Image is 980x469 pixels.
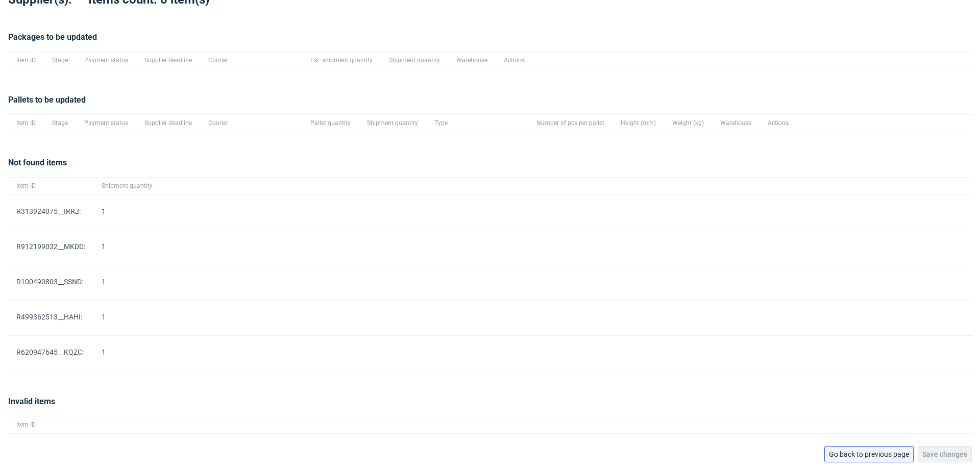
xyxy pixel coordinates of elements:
[16,207,85,215] span: R313924075__IRRJ:
[768,119,789,128] span: Actions
[720,119,751,128] span: Warehouse
[456,56,487,65] span: Warehouse
[621,119,656,128] span: Height (mm)
[102,348,153,356] span: 1
[8,396,972,416] div: Invalid items
[16,182,85,190] span: Item ID
[144,56,192,65] span: Supplier deadline
[16,119,36,128] span: Item ID
[208,119,294,128] span: Courier
[434,119,520,128] span: Type
[52,119,68,128] span: Stage
[16,421,36,429] span: Item ID
[144,119,192,128] span: Supplier deadline
[8,94,972,114] div: Pallets to be updated
[389,56,440,65] span: Shipment quantity
[102,242,153,251] span: 1
[504,56,525,65] span: Actions
[672,119,704,128] span: Weight (kg)
[84,119,128,128] span: Payment status
[102,182,153,190] span: Shipment quantity
[824,446,914,462] button: Go back to previous page
[310,119,351,128] span: Pallet quantity
[16,56,36,65] span: Item ID
[536,119,604,128] span: Number of pcs per pallet
[52,56,68,65] span: Stage
[102,278,153,286] span: 1
[367,119,418,128] span: Shipment quantity
[829,451,909,458] span: Go back to previous page
[16,313,85,321] span: R499362513__HAHI:
[8,157,972,177] div: Not found items
[16,242,85,251] span: R912199032__MKDD:
[84,56,128,65] span: Payment status
[8,31,972,52] div: Packages to be updated
[16,348,85,356] span: R620947645__KQZC:
[208,56,294,65] span: Courier
[102,207,153,215] span: 1
[310,56,373,65] span: Est. shipment quantity
[102,313,153,321] span: 1
[16,278,85,286] span: R100490803__SSND:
